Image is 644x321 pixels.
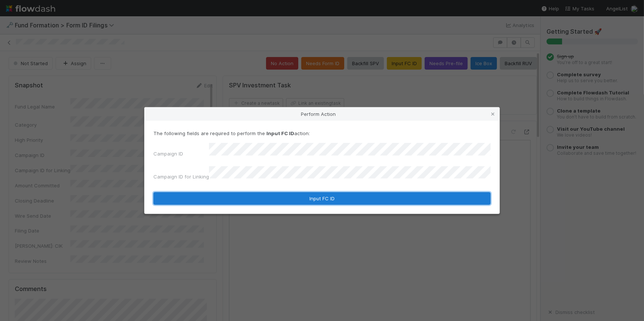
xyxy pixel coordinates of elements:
[153,130,491,137] p: The following fields are required to perform the action:
[153,150,183,157] label: Campaign ID
[145,107,499,121] div: Perform Action
[153,192,491,205] button: Input FC ID
[266,130,294,136] strong: Input FC ID
[153,173,209,180] label: Campaign ID for Linking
